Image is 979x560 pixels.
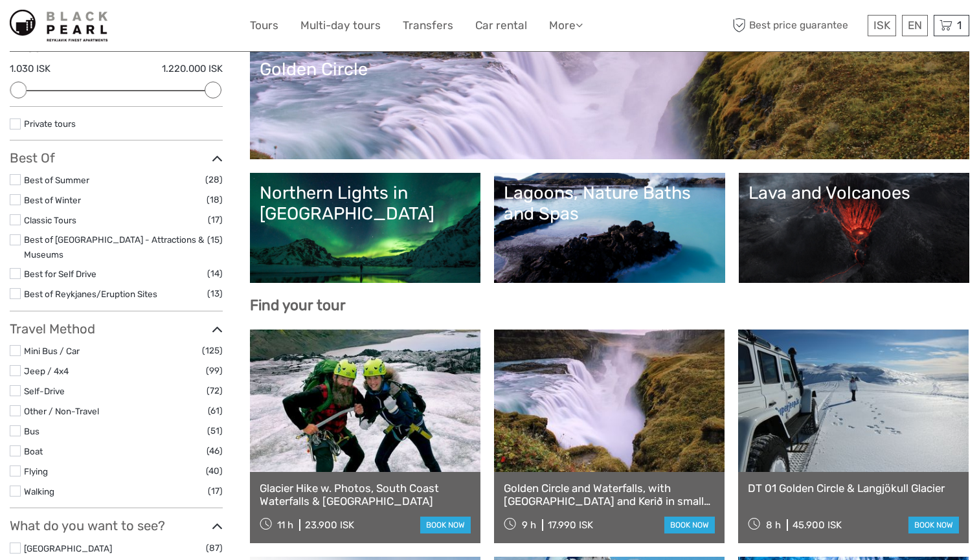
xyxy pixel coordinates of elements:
a: Jeep / 4x4 [24,366,69,376]
span: (40) [206,464,223,478]
span: (99) [206,363,223,378]
div: 17.990 ISK [548,519,593,531]
a: Golden Circle and Waterfalls, with [GEOGRAPHIC_DATA] and Kerið in small group [504,482,715,508]
a: Best of Summer [24,175,89,185]
span: (61) [208,403,223,418]
a: Best of Winter [24,195,81,205]
span: (17) [208,212,223,227]
span: (72) [207,383,223,398]
a: Classic Tours [24,215,76,225]
div: 23.900 ISK [305,519,354,531]
a: Lava and Volcanoes [748,183,960,273]
b: Find your tour [250,297,346,314]
a: Boat [24,446,43,456]
span: (87) [206,541,223,555]
span: 8 h [766,519,781,531]
span: 9 h [522,519,536,531]
div: Lagoons, Nature Baths and Spas [504,183,715,225]
a: Lagoons, Nature Baths and Spas [504,183,715,273]
a: Bus [24,426,39,436]
a: Multi-day tours [300,16,381,35]
a: Best for Self Drive [24,269,96,279]
img: 5-be505350-29ba-4bf9-aa91-a363fa67fcbf_logo_small.jpg [10,10,107,41]
span: (28) [205,172,223,187]
span: (125) [202,343,223,358]
a: book now [664,517,715,533]
span: ISK [873,19,890,32]
label: 1.030 ISK [10,62,51,76]
div: EN [902,15,928,36]
a: Mini Bus / Car [24,346,80,356]
a: book now [420,517,471,533]
a: Walking [24,486,54,497]
span: 11 h [277,519,293,531]
a: Transfers [403,16,453,35]
span: (18) [207,192,223,207]
span: (51) [207,423,223,438]
a: [GEOGRAPHIC_DATA] [24,543,112,554]
button: Open LiveChat chat widget [149,20,164,36]
div: 45.900 ISK [793,519,842,531]
a: More [549,16,583,35]
h3: Best Of [10,150,223,166]
a: Car rental [475,16,527,35]
span: Best price guarantee [730,15,865,36]
a: Private tours [24,118,76,129]
a: Self-Drive [24,386,65,396]
a: Other / Non-Travel [24,406,99,416]
label: 1.220.000 ISK [162,62,223,76]
span: (14) [207,266,223,281]
a: DT 01 Golden Circle & Langjökull Glacier [748,482,959,495]
a: Best of [GEOGRAPHIC_DATA] - Attractions & Museums [24,234,204,260]
a: Golden Circle [260,59,960,150]
a: Flying [24,466,48,476]
h3: Travel Method [10,321,223,337]
span: (17) [208,484,223,498]
a: Glacier Hike w. Photos, South Coast Waterfalls & [GEOGRAPHIC_DATA] [260,482,471,508]
a: book now [908,517,959,533]
a: Northern Lights in [GEOGRAPHIC_DATA] [260,183,471,273]
span: (15) [207,232,223,247]
span: 1 [955,19,963,32]
a: Best of Reykjanes/Eruption Sites [24,289,157,299]
span: (46) [207,443,223,458]
div: Northern Lights in [GEOGRAPHIC_DATA] [260,183,471,225]
div: Lava and Volcanoes [748,183,960,203]
a: Tours [250,16,278,35]
h3: What do you want to see? [10,518,223,533]
span: (13) [207,286,223,301]
div: Golden Circle [260,59,960,80]
p: We're away right now. Please check back later! [18,23,146,33]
